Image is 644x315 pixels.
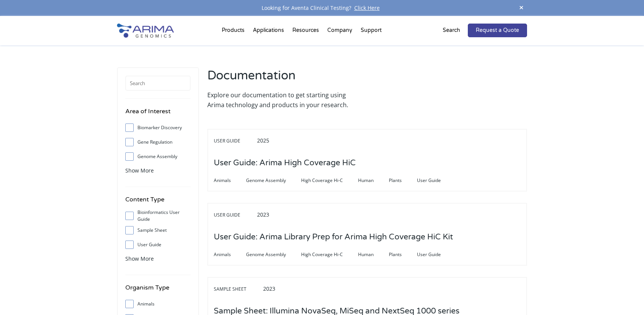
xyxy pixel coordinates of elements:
h3: User Guide: Arima High Coverage HiC [214,151,356,175]
label: Biomarker Discovery [125,122,191,133]
span: Genome Assembly [246,250,301,259]
span: User Guide [417,250,456,259]
h4: Content Type [125,195,191,210]
div: Looking for Aventa Clinical Testing? [117,3,527,13]
span: Plants [389,176,417,185]
span: High Coverage Hi-C [301,176,358,185]
span: 2023 [257,211,269,218]
a: Request a Quote [468,24,527,37]
span: Human [358,176,389,185]
span: Animals [214,250,246,259]
span: 2023 [263,285,275,292]
h4: Organism Type [125,283,191,298]
span: Human [358,250,389,259]
label: Sample Sheet [125,225,191,236]
h2: Documentation [207,67,363,90]
a: User Guide: Arima High Coverage HiC [214,159,356,167]
label: Genome Assembly [125,151,191,162]
p: Explore our documentation to get starting using Arima technology and products in your research. [207,90,363,110]
span: Sample Sheet [214,285,262,294]
span: Plants [389,250,417,259]
label: User Guide [125,239,191,250]
img: Arima-Genomics-logo [117,24,174,38]
label: Animals [125,298,191,310]
span: Show More [125,255,154,262]
label: Gene Regulation [125,136,191,148]
span: Show More [125,167,154,174]
span: Animals [214,176,246,185]
a: User Guide: Arima Library Prep for Arima High Coverage HiC Kit [214,233,453,241]
span: High Coverage Hi-C [301,250,358,259]
span: 2025 [257,137,269,144]
h4: Area of Interest [125,106,191,122]
span: Genome Assembly [246,176,301,185]
span: User Guide [417,176,456,185]
input: Search [125,76,191,91]
p: Search [443,25,460,35]
a: Click Here [351,4,383,11]
span: User Guide [214,211,256,220]
span: User Guide [214,136,256,146]
h3: User Guide: Arima Library Prep for Arima High Coverage HiC Kit [214,225,453,249]
label: Bioinformatics User Guide [125,210,191,222]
